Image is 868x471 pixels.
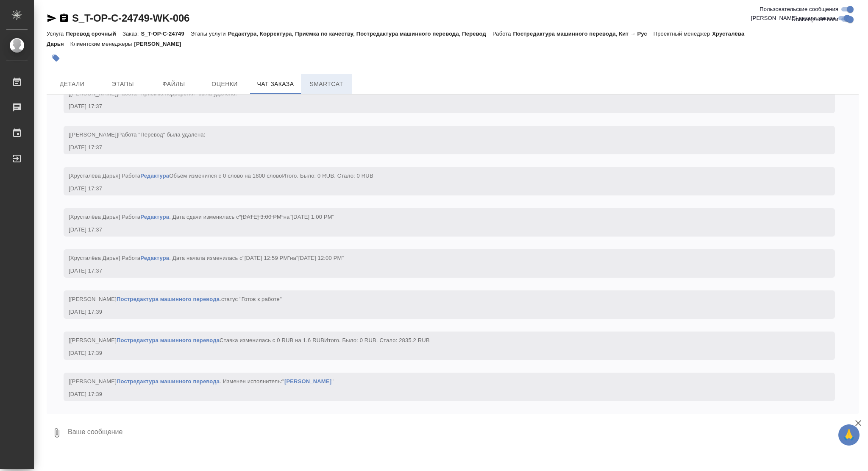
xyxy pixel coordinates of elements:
[122,31,141,37] p: Заказ:
[103,79,143,89] span: Этапы
[66,31,122,37] p: Перевод срочный
[141,31,190,37] p: S_T-OP-C-24749
[72,12,189,24] a: S_T-OP-C-24749-WK-006
[842,426,856,444] span: 🙏
[324,337,430,343] span: Итого. Было: 0 RUB. Стало: 2835.2 RUB
[118,90,237,97] span: Работа "Приемка подверстки" была удалена:
[69,255,344,261] span: [Хрусталёва Дарья] Работа . Дата начала изменилась с на
[492,31,513,37] p: Работа
[69,296,282,302] span: [[PERSON_NAME] .
[59,13,69,23] button: Скопировать ссылку
[282,378,334,385] span: " "
[140,255,169,261] a: Редактура
[69,173,373,179] span: [Хрусталёва Дарья] Работа Объём изменился с 0 слово на 1800 слово
[838,424,860,446] button: 🙏
[242,255,290,261] span: "[DATE] 12:59 PM"
[69,349,805,357] div: [DATE] 17:39
[70,41,134,47] p: Клиентские менеджеры
[140,173,169,179] a: Редактура
[69,226,805,234] div: [DATE] 17:37
[69,308,805,316] div: [DATE] 17:39
[239,214,284,220] span: "[DATE] 3:00 PM"
[791,15,838,24] span: Оповещения-логи
[69,214,334,220] span: [Хрусталёва Дарья] Работа . Дата сдачи изменилась с на
[52,79,92,89] span: Детали
[140,214,169,220] a: Редактура
[513,31,654,37] p: Постредактура машинного перевода, Кит → Рус
[134,41,187,47] p: [PERSON_NAME]
[290,214,334,220] span: "[DATE] 1:00 PM"
[69,90,237,97] span: [[PERSON_NAME]]
[117,337,220,343] a: Постредактура машинного перевода
[69,184,805,193] div: [DATE] 17:37
[759,5,838,14] span: Пользовательские сообщения
[117,296,220,302] a: Постредактура машинного перевода
[153,79,194,89] span: Файлы
[282,173,373,179] span: Итого. Было: 0 RUB. Стало: 0 RUB
[654,31,712,37] p: Проектный менеджер
[118,131,206,138] span: Работа "Перевод" была удалена:
[69,337,430,343] span: [[PERSON_NAME] Ставка изменилась с 0 RUB на 1.6 RUB
[228,31,492,37] p: Редактура, Корректура, Приёмка по качеству, Постредактура машинного перевода, Перевод
[47,49,65,67] button: Добавить тэг
[117,378,220,385] a: Постредактура машинного перевода
[69,102,805,111] div: [DATE] 17:37
[69,390,805,399] div: [DATE] 17:39
[284,378,331,385] a: [PERSON_NAME]
[69,267,805,275] div: [DATE] 17:37
[296,255,344,261] span: "[DATE] 12:00 PM"
[221,296,282,302] span: статус "Готов к работе"
[47,31,66,37] p: Услуга
[751,14,835,22] span: [PERSON_NAME] детали заказа
[204,79,245,89] span: Оценки
[47,13,57,23] button: Скопировать ссылку для ЯМессенджера
[191,31,228,37] p: Этапы услуги
[255,79,296,89] span: Чат заказа
[306,79,347,89] span: SmartCat
[69,131,205,138] span: [[PERSON_NAME]]
[69,143,805,152] div: [DATE] 17:37
[69,378,334,385] span: [[PERSON_NAME] . Изменен исполнитель:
